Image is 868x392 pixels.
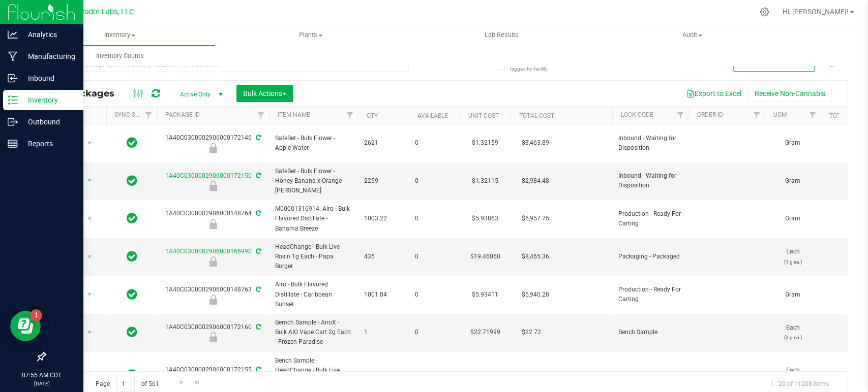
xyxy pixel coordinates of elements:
span: select [83,287,96,302]
p: Inbound [18,72,79,84]
inline-svg: Inbound [8,73,18,83]
iframe: Resource center [10,311,41,341]
p: (1 g ea.) [771,257,815,267]
p: 07:55 AM CDT [5,371,79,380]
span: $48.84 [517,368,546,382]
a: Lock Code [620,111,653,118]
span: Audit [597,30,787,40]
div: 1A40C0300002906000172160 [156,322,271,342]
span: $8,465.36 [517,249,554,264]
span: Inbound - Waiting for Disposition [618,171,682,190]
span: Sync from Compliance System [254,248,261,255]
p: Manufacturing [18,50,79,62]
a: Audit [597,24,788,46]
inline-svg: Analytics [8,29,18,40]
div: Inbound - Waiting for Disposition [156,143,271,153]
a: Sync Status [114,111,154,118]
td: $22.71999 [460,314,511,352]
td: $19.46060 [460,238,511,276]
p: Analytics [18,28,79,41]
span: 1 - 20 of 11208 items [762,376,837,391]
span: Bench Sample [618,328,682,337]
a: Filter [252,107,269,124]
span: In Sync [127,211,137,225]
span: select [83,368,96,382]
span: Each [771,247,815,266]
span: SafeBet - Bulk Flower - Honey Banana x Orange [PERSON_NAME] [275,167,352,196]
td: $5.93863 [460,200,511,238]
span: All Packages [53,88,125,99]
span: 0 [415,138,454,148]
span: $5,957.75 [517,211,554,226]
span: Each [771,323,815,342]
span: Each [771,366,815,385]
a: Plants [215,24,406,46]
span: M00001316914: Airo - Bulk Flavored Distillate - Bahama Breeze [275,204,352,234]
div: Bench Sample [156,332,271,342]
span: 1001.04 [364,290,403,300]
div: Inbound - Waiting for Disposition [156,181,271,191]
span: In Sync [127,287,137,302]
span: 0 [415,214,454,223]
div: Production - Ready For Carting [156,219,271,229]
div: 1A40C0300002906000148764 [156,209,271,228]
a: Filter [140,107,157,124]
span: Bulk Actions [243,89,286,97]
span: Gram [771,176,815,186]
span: HeadChange - Bulk Live Rosin 1g Each - Papa Burger [275,242,352,272]
a: Filter [804,107,821,124]
span: Curador Labs, LLC [74,8,134,16]
span: 435 [364,252,403,262]
span: 0 [415,252,454,262]
a: Unit Cost [468,112,498,119]
span: Plants [216,30,405,40]
a: Total Cost [519,112,554,119]
a: Order Id [697,111,723,118]
span: Sync from Compliance System [254,366,261,373]
span: $3,463.89 [517,136,554,150]
a: UOM [773,111,786,118]
a: Inventory Counts [24,45,215,67]
span: Production - Ready For Carting [618,209,682,228]
span: 0 [415,176,454,186]
a: Available [417,112,447,119]
button: Bulk Actions [236,85,293,102]
td: $5.93411 [460,276,511,314]
span: $2,984.48 [517,174,554,188]
a: Go to the last page [190,376,205,389]
span: select [83,325,96,340]
span: Hi, [PERSON_NAME]! [783,8,849,16]
span: select [83,212,96,226]
span: 2259 [364,176,403,186]
div: 1A40C0300002906000172155 [156,365,271,385]
a: Item Name [277,111,310,118]
span: $5,940.28 [517,287,554,302]
a: Filter [672,107,689,124]
a: Inventory [24,24,215,46]
span: Inventory Counts [82,51,158,60]
span: Sync from Compliance System [254,210,261,217]
span: Packaging - Packaged [618,252,682,262]
span: Sync from Compliance System [254,286,261,293]
span: Production - Ready For Carting [618,285,682,304]
div: 1A40C0300002906000148763 [156,285,271,305]
inline-svg: Outbound [8,117,18,127]
span: In Sync [127,249,137,264]
a: Qty [366,112,377,119]
span: select [83,136,96,150]
span: select [83,250,96,264]
a: Go to the next page [174,376,189,389]
a: Package ID [165,111,200,118]
inline-svg: Manufacturing [8,51,18,61]
span: In Sync [127,174,137,188]
td: $1.32115 [460,162,511,201]
span: 0 [415,290,454,300]
span: Sync from Compliance System [254,323,261,331]
span: 1003.22 [364,214,403,223]
p: Outbound [18,116,79,128]
td: $1.32159 [460,124,511,162]
input: 1 [116,376,135,391]
a: 1A40C0300002906000172150 [165,172,252,179]
span: Bemch Sample - AiroX - Bulk AIO Vape Cart 2g Each - Frozen Paradise [275,318,352,347]
span: Airo - Bulk Flavored Distillate - Caribbean Sunset [275,280,352,309]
